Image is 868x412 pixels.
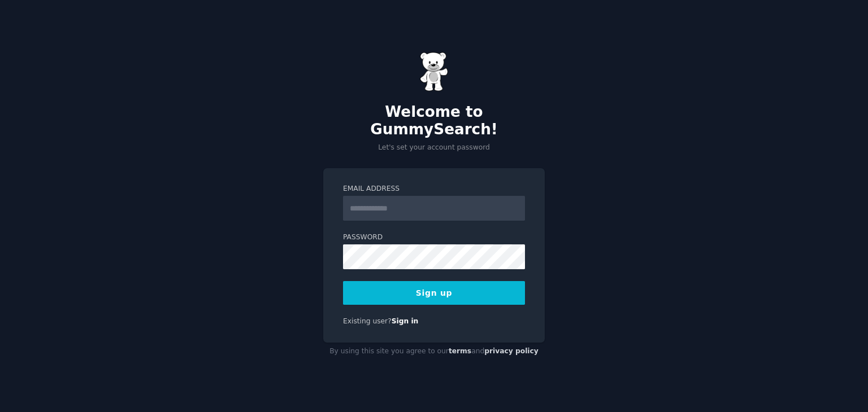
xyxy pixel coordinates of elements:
label: Password [343,233,525,243]
img: Gummy Bear [420,52,448,91]
a: Sign in [392,317,419,325]
label: Email Address [343,184,525,194]
h2: Welcome to GummySearch! [323,103,545,139]
div: By using this site you agree to our and [323,343,545,361]
a: terms [449,347,471,355]
p: Let's set your account password [323,143,545,153]
a: privacy policy [484,347,539,355]
span: Existing user? [343,317,392,325]
button: Sign up [343,281,525,305]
